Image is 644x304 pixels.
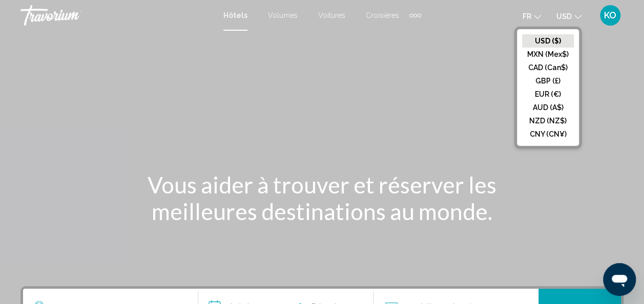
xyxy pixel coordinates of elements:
button: MXN (Mex$) [522,48,574,61]
button: NZD (NZ$) [522,114,574,127]
h1: Vous aider à trouver et réserver les meilleures destinations au monde. [130,171,514,225]
button: CAD (Can$) [522,61,574,74]
span: KO [604,10,616,20]
iframe: Bouton de lancement de la fenêtre de messagerie [603,263,636,296]
a: Hôtels [223,11,247,19]
a: Volumes [268,11,298,19]
button: Menu utilisateur [597,5,624,26]
button: Changer de devise [556,9,581,24]
span: Fr [523,12,531,20]
button: GBP (£) [522,74,574,88]
a: Croisières [366,11,399,19]
a: Travorium [20,5,213,26]
button: AUD (A$) [522,101,574,114]
button: EUR (€) [522,88,574,101]
button: USD ($) [522,34,574,48]
span: USD [556,12,572,20]
button: CNY (CN¥) [522,127,574,141]
a: Voitures [318,11,345,19]
button: Changer la langue [523,9,541,24]
button: Éléments de navigation supplémentaires [409,7,421,24]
